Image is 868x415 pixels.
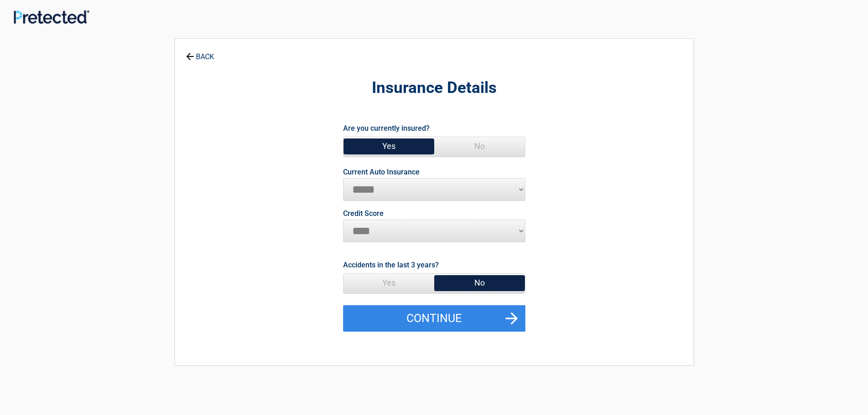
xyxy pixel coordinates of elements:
span: No [434,137,525,155]
span: No [434,274,525,292]
button: Continue [343,305,525,332]
img: Main Logo [14,10,89,24]
label: Current Auto Insurance [343,169,420,176]
h2: Insurance Details [225,77,643,99]
span: Yes [344,274,434,292]
label: Credit Score [343,210,384,217]
label: Accidents in the last 3 years? [343,259,439,271]
label: Are you currently insured? [343,122,430,134]
a: BACK [184,45,216,61]
span: Yes [344,137,434,155]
